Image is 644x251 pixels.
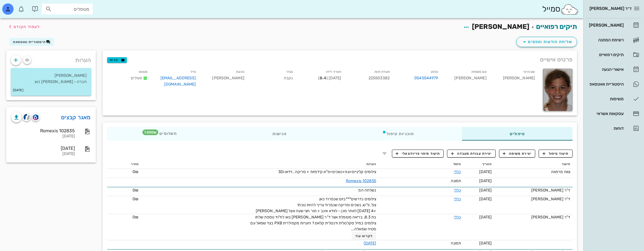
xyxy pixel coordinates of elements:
[13,40,46,44] span: היסטוריית וואטסאפ
[15,73,87,85] p: [PERSON_NAME] חברה - [PERSON_NAME] כאן
[479,241,492,246] span: [DATE]
[586,92,642,106] a: משימות
[463,160,494,169] th: תאריך
[539,150,573,158] button: תיעוד טיפול
[23,114,30,120] img: cliniview logo
[7,22,40,32] button: לעמוד הקודם
[462,127,573,141] div: טיפולים
[133,188,138,193] span: 0₪
[326,70,341,74] small: תאריך לידה
[451,151,492,156] span: יצירת עבודת מעבדה
[491,67,539,91] div: [PERSON_NAME]
[378,160,463,169] th: טיפול
[414,75,438,81] a: 0545544979
[161,76,196,87] a: [EMAIL_ADDRESS][DOMAIN_NAME]
[588,23,624,27] div: [PERSON_NAME]
[346,178,376,183] a: Romexis 102835
[355,234,373,238] span: לקרוא עוד
[249,67,297,91] div: נקבה
[503,151,532,156] span: יצירת משימה
[588,82,624,86] div: היסטוריית וואטסאפ
[471,70,487,74] small: שם משפחה
[358,188,376,193] span: נשלחה המ
[588,111,624,116] div: עסקאות אשראי
[496,214,570,220] div: ד"ר [PERSON_NAME]
[479,215,492,220] span: [DATE]
[543,151,569,156] span: תיעוד טיפול
[212,76,244,80] span: [PERSON_NAME]
[236,70,244,74] small: כתובת
[142,129,158,135] span: תג
[13,87,23,93] small: [DATE]
[141,160,378,169] th: הערות
[250,215,376,231] span: בת 8.3, בריאה מטופלת אצל ד"ר [PERSON_NAME] באו לח"וד נוספת שלחו צילומים במייל סקלטלית ודנטלית קלא...
[364,241,376,246] a: [DATE]
[521,39,572,45] span: שליחת הודעות וטפסים
[139,70,148,74] small: סטטוס
[10,38,54,46] button: היסטוריית וואטסאפ
[479,178,492,183] span: [DATE]
[586,77,642,91] a: היסטוריית וואטסאפ
[133,169,138,174] span: 0₪
[454,215,461,220] a: כללי
[499,150,535,158] button: יצירת משימה
[451,241,461,246] span: תמונה
[334,127,462,141] div: תוכניות טיפול
[586,63,642,76] a: אישורי הגעה
[586,107,642,120] a: עסקאות אשראי
[447,150,495,158] button: יצירת עבודת מעבדה
[133,197,138,201] span: 0₪
[11,134,75,139] div: [DATE]
[256,197,376,213] span: צילומים נדרשים***ביום שנמרוד כאן צפ', פ"ש, נשכים וסריקה שנמרוד צריך להיות נוכח! +4 [DATE] לאחר מכ...
[496,169,570,175] div: צוות מרפאה
[107,57,127,63] button: תגיות
[14,24,40,29] span: לעמוד הקודם
[588,126,624,131] div: דוחות
[278,169,376,174] span: צילומים קליניים+צפ+נשכים+פ"א קידמיות + סריקה , וידאו ו3D
[133,215,138,220] span: 0₪
[33,114,38,120] img: romexis logo
[155,132,177,136] span: תשלומים
[472,23,529,31] span: [PERSON_NAME]
[588,67,624,72] div: אישורי הגעה
[479,197,492,201] span: [DATE]
[589,6,632,11] span: ד״ר [PERSON_NAME]
[431,70,438,74] small: טלפון
[23,113,31,121] button: cliniview logo
[523,70,535,74] small: שם פרטי
[131,76,142,80] span: פעילים
[586,18,642,32] a: [PERSON_NAME]
[374,70,390,74] small: תעודת זהות
[586,122,642,135] a: דוחות
[107,160,141,169] th: מחיר
[443,67,491,91] div: [PERSON_NAME]
[516,37,577,47] button: שליחת הודעות וטפסים
[496,187,570,193] div: ד"ר [PERSON_NAME]
[396,151,440,156] span: תיעוד מיפוי פריודונטלי
[454,197,461,201] a: כללי
[536,23,577,31] a: תיקים רפואיים
[560,4,579,15] img: SmileCloud logo
[540,55,573,64] span: פרטים אישיים
[11,152,75,156] div: [DATE]
[318,76,341,80] span: [DATE] ( )
[588,52,624,57] div: תיקים רפואיים
[586,48,642,61] a: תיקים רפואיים
[542,3,579,15] div: סמייל
[479,169,492,174] span: [DATE]
[61,113,91,122] a: מאגר קבצים
[32,113,40,121] button: romexis logo
[588,38,624,42] div: רשימת המתנה
[479,188,492,193] span: [DATE]
[6,50,96,67] div: הערות
[588,97,624,101] div: משימות
[224,127,334,141] div: פגישות
[586,33,642,47] a: רשימת המתנה
[190,70,196,74] small: מייל
[110,58,124,63] span: תגיות
[451,178,461,183] span: תמונה
[11,128,75,133] div: Romexis 102835
[454,188,461,193] a: כללי
[11,146,75,151] div: [DATE]
[320,76,326,80] strong: 8.4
